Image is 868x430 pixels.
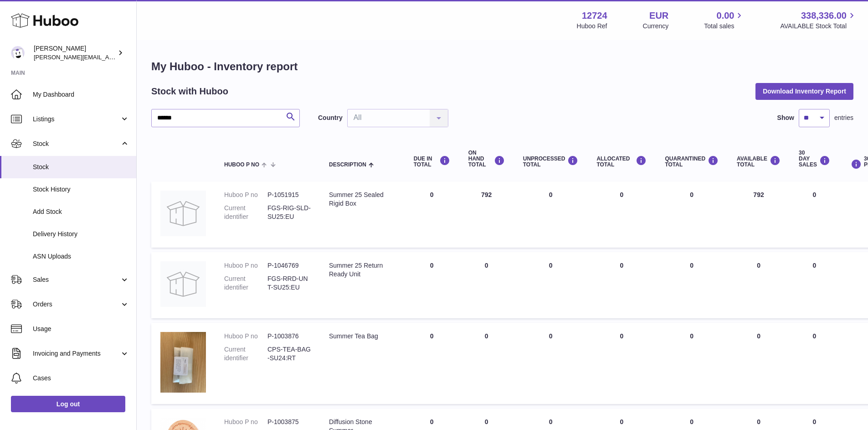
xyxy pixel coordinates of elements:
dd: P-1046769 [267,261,311,270]
div: AVAILABLE Total [737,155,781,168]
div: UNPROCESSED Total [523,155,579,168]
span: 0 [690,191,693,198]
td: 0 [514,252,588,318]
td: 0 [405,323,459,404]
span: My Dashboard [33,90,129,99]
td: 0 [790,252,839,318]
td: 792 [459,181,514,248]
div: DUE IN TOTAL [414,155,450,168]
img: product image [160,191,206,236]
span: 0 [690,418,693,425]
span: 0 [690,262,693,269]
span: 0.00 [717,10,734,22]
td: 0 [790,323,839,404]
td: 0 [587,323,656,404]
td: 0 [405,252,459,318]
span: Usage [33,325,129,333]
dt: Huboo P no [224,418,267,426]
span: 338,336.00 [801,10,847,22]
div: Summer 25 Return Ready Unit [329,261,395,279]
dt: Huboo P no [224,191,267,199]
span: Total sales [704,22,745,31]
td: 0 [790,181,839,248]
span: Delivery History [33,230,129,238]
span: entries [834,114,853,122]
a: 338,336.00 AVAILABLE Stock Total [780,10,857,31]
span: Cases [33,374,129,383]
img: sebastian@ffern.co [11,46,25,60]
dd: P-1003876 [267,332,311,341]
span: ASN Uploads [33,252,129,261]
h2: Stock with Huboo [151,85,228,98]
td: 0 [728,252,790,318]
td: 0 [587,181,656,248]
td: 0 [587,252,656,318]
dd: CPS-TEA-BAG-SU24:RT [267,345,311,363]
h1: My Huboo - Inventory report [151,59,853,74]
div: Currency [643,22,669,31]
button: Download Inventory Report [755,83,853,99]
dd: FGS-RIG-SLD-SU25:EU [267,204,311,221]
dt: Current identifier [224,345,267,363]
div: Summer 25 Sealed Rigid Box [329,191,395,208]
span: AVAILABLE Stock Total [780,22,857,31]
div: [PERSON_NAME] [34,44,116,62]
td: 792 [728,181,790,248]
span: Description [329,162,366,168]
span: Stock [33,163,129,171]
div: Summer Tea Bag [329,332,395,341]
span: Orders [33,300,120,309]
span: Huboo P no [224,162,259,168]
td: 0 [459,252,514,318]
dd: FGS-RRD-UNT-SU25:EU [267,275,311,292]
div: ON HAND Total [468,150,505,168]
span: Stock [33,140,120,148]
a: 0.00 Total sales [704,10,745,31]
dd: P-1051915 [267,191,311,199]
span: Add Stock [33,207,129,216]
a: Log out [11,396,125,412]
td: 0 [514,323,588,404]
div: Huboo Ref [577,22,607,31]
dt: Current identifier [224,204,267,221]
dt: Current identifier [224,275,267,292]
span: Listings [33,115,120,124]
dd: P-1003875 [267,418,311,426]
img: product image [160,332,206,393]
span: [PERSON_NAME][EMAIL_ADDRESS][DOMAIN_NAME] [34,53,183,61]
label: Country [318,114,343,122]
strong: 12724 [582,10,607,22]
td: 0 [405,181,459,248]
span: Invoicing and Payments [33,349,120,358]
label: Show [777,114,794,122]
td: 0 [728,323,790,404]
td: 0 [459,323,514,404]
dt: Huboo P no [224,332,267,341]
span: Stock History [33,185,129,194]
span: 0 [690,332,693,340]
strong: EUR [649,10,668,22]
span: Sales [33,275,120,284]
div: ALLOCATED Total [596,155,647,168]
td: 0 [514,181,588,248]
dt: Huboo P no [224,261,267,270]
div: 30 DAY SALES [799,150,830,168]
img: product image [160,261,206,307]
div: QUARANTINED Total [665,155,719,168]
